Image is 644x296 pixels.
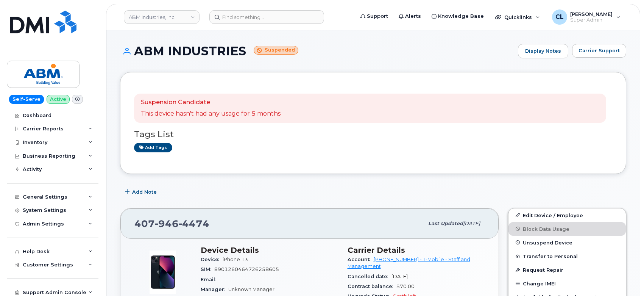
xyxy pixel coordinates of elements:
[219,277,224,282] span: —
[428,221,463,226] span: Last updated
[523,240,572,245] span: Unsuspend Device
[508,249,626,263] button: Transfer to Personal
[508,222,626,236] button: Block Data Usage
[348,274,391,279] span: Cancelled date
[508,208,626,222] a: Edit Device / Employee
[140,249,186,295] img: image20231002-3703462-1ig824h.jpeg
[201,257,223,262] span: Device
[179,218,209,229] span: 4474
[391,274,408,279] span: [DATE]
[223,257,248,262] span: iPhone 13
[518,44,568,58] a: Display Notes
[120,44,514,58] h1: ABM INDUSTRIES
[201,287,228,292] span: Manager
[508,263,626,277] button: Request Repair
[134,130,612,139] h3: Tags List
[508,236,626,249] button: Unsuspend Device
[214,266,279,272] span: 8901260464726258605
[134,218,209,229] span: 407
[134,143,172,152] a: Add tags
[254,46,298,55] small: Suspended
[120,185,163,199] button: Add Note
[348,257,470,269] a: [PHONE_NUMBER] - T-Mobile - Staff and Management
[463,221,480,226] span: [DATE]
[201,246,338,255] h3: Device Details
[228,287,274,292] span: Unknown Manager
[141,98,281,107] p: Suspension Candidate
[579,47,620,54] span: Carrier Support
[348,246,485,255] h3: Carrier Details
[141,110,281,118] p: This device hasn't had any usage for 5 months
[201,266,214,272] span: SIM
[155,218,179,229] span: 946
[396,283,415,289] span: $70.00
[348,283,396,289] span: Contract balance
[348,257,374,262] span: Account
[132,188,157,196] span: Add Note
[508,277,626,290] button: Change IMEI
[572,44,626,58] button: Carrier Support
[201,277,219,282] span: Email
